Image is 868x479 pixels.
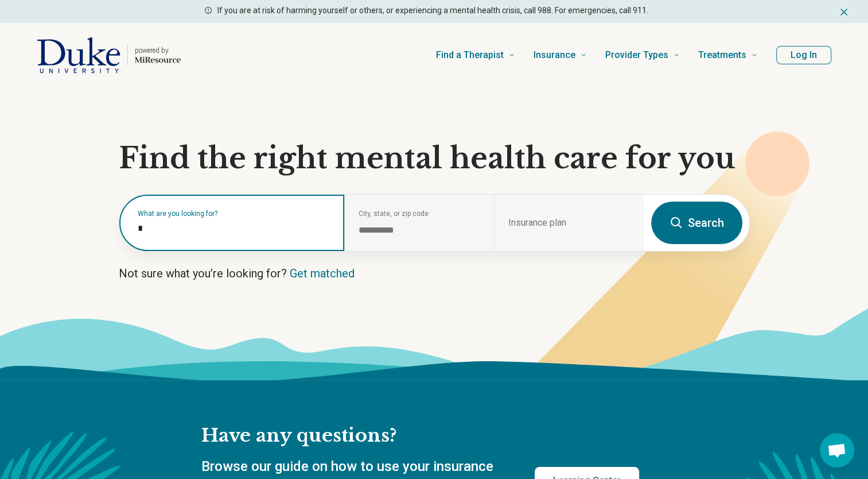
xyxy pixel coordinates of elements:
a: Get matched [290,266,355,280]
button: Log In [776,46,831,64]
span: Provider Types [605,47,668,63]
label: What are you looking for? [138,210,330,217]
h2: Have any questions? [201,424,639,448]
h1: Find the right mental health care for you [119,141,750,176]
span: Find a Therapist [436,47,504,63]
a: Provider Types [605,32,680,78]
button: Search [651,202,742,244]
a: Find a Therapist [436,32,515,78]
a: Home page [37,37,181,74]
a: Treatments [698,32,758,78]
a: Insurance [534,32,587,78]
button: Dismiss [838,5,850,18]
span: Insurance [534,47,575,63]
p: If you are at risk of harming yourself or others, or experiencing a mental health crisis, call 98... [217,5,648,17]
div: Open chat [820,433,854,468]
p: powered by [135,46,181,55]
span: Treatments [698,47,746,63]
p: Not sure what you’re looking for? [119,265,750,281]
